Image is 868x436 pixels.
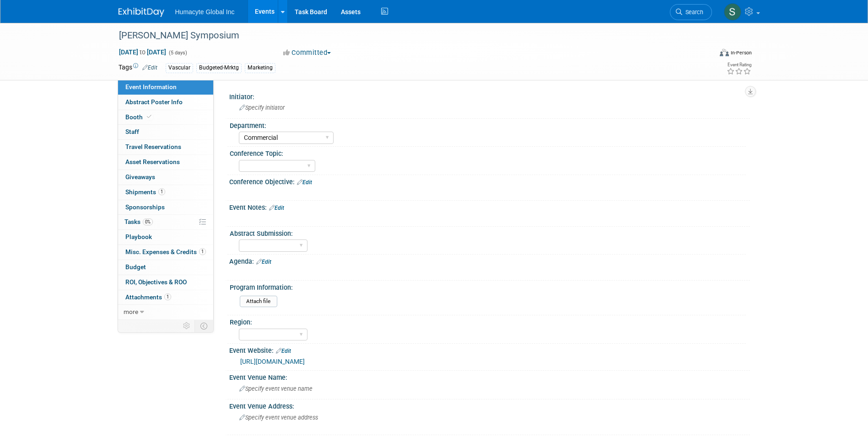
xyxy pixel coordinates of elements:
[229,344,750,356] div: Event Website:
[730,49,752,56] div: In-Person
[118,230,213,245] a: Playbook
[119,8,164,17] img: ExhibitDay
[125,248,206,255] span: Misc. Expenses & Credits
[125,203,165,211] span: Sponsorships
[276,348,291,354] a: Edit
[118,140,213,154] a: Travel Reservations
[118,305,213,319] a: more
[196,63,242,73] div: Budgeted-Mrktg
[158,188,165,195] span: 1
[230,315,746,327] div: Region:
[256,259,271,265] a: Edit
[118,215,213,229] a: Tasks0%
[239,414,318,421] span: Specify event venue address
[118,245,213,260] a: Misc. Expenses & Credits1
[125,278,187,286] span: ROI, Objectives & ROO
[297,179,312,186] a: Edit
[194,320,213,332] td: Toggle Event Tabs
[118,155,213,170] a: Asset Reservations
[118,170,213,185] a: Giveaways
[125,143,181,150] span: Travel Reservations
[118,260,213,275] a: Budget
[229,175,750,187] div: Conference Objective:
[124,308,138,315] span: more
[230,147,746,158] div: Conference Topic:
[118,185,213,200] a: Shipments1
[119,63,157,73] td: Tags
[229,371,750,382] div: Event Venue Name:
[125,233,152,240] span: Playbook
[229,201,750,213] div: Event Notes:
[168,50,187,56] span: (5 days)
[125,263,146,271] span: Budget
[239,104,285,111] span: Specify initiator
[142,64,157,71] a: Edit
[125,83,177,90] span: Event Information
[166,63,193,73] div: Vascular
[230,281,746,292] div: Program Information:
[125,98,183,106] span: Abstract Poster Info
[658,48,752,61] div: Event Format
[125,113,153,121] span: Booth
[229,90,750,101] div: Initiator:
[119,48,167,56] span: [DATE] [DATE]
[118,110,213,125] a: Booth
[720,49,729,56] img: Format-Inperson.png
[118,200,213,215] a: Sponsorships
[118,290,213,305] a: Attachments1
[143,218,153,225] span: 0%
[118,95,213,110] a: Abstract Poster Info
[727,63,751,67] div: Event Rating
[724,3,741,21] img: Sam Cashion
[164,293,171,300] span: 1
[670,4,712,20] a: Search
[124,218,153,225] span: Tasks
[118,125,213,139] a: Staff
[245,63,275,73] div: Marketing
[229,255,750,266] div: Agenda:
[147,114,151,119] i: Booth reservation complete
[125,173,155,181] span: Giveaways
[125,158,180,165] span: Asset Reservations
[682,9,703,16] span: Search
[280,48,334,58] button: Committed
[175,8,235,16] span: Humacyte Global Inc
[125,188,165,196] span: Shipments
[138,48,147,56] span: to
[230,227,746,238] div: Abstract Submission:
[179,320,195,332] td: Personalize Event Tab Strip
[116,27,698,44] div: [PERSON_NAME] Symposium
[125,128,139,135] span: Staff
[199,248,206,255] span: 1
[269,205,284,211] a: Edit
[125,293,171,301] span: Attachments
[118,80,213,95] a: Event Information
[240,358,305,365] a: [URL][DOMAIN_NAME]
[239,385,313,392] span: Specify event venue name
[118,275,213,290] a: ROI, Objectives & ROO
[230,119,746,130] div: Department:
[229,399,750,411] div: Event Venue Address:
